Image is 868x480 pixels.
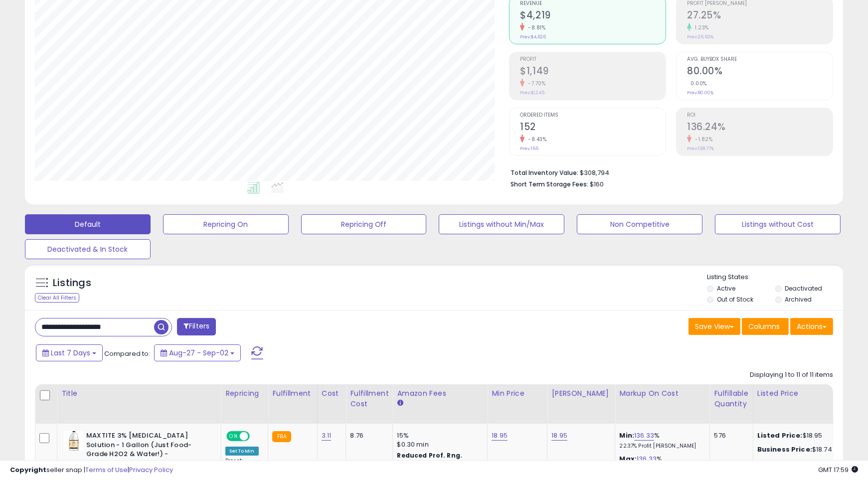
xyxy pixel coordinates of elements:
[10,465,46,475] strong: Copyright
[520,57,666,62] span: Profit
[687,1,833,6] span: Profit [PERSON_NAME]
[790,318,833,335] button: Actions
[397,399,403,408] small: Amazon Fees.
[687,90,713,96] small: Prev: 80.00%
[524,136,546,143] small: -8.43%
[742,318,789,335] button: Columns
[397,388,483,399] div: Amazon Fees
[25,214,151,234] button: Default
[717,295,753,304] label: Out of Stock
[687,121,833,135] h2: 136.24%
[511,166,826,178] li: $308,794
[272,431,291,442] small: FBA
[590,179,604,189] span: $160
[619,431,702,450] div: %
[757,445,812,454] b: Business Price:
[687,113,833,118] span: ROI
[692,136,712,143] small: -1.82%
[350,431,385,440] div: 8.76
[177,318,216,335] button: Filters
[129,465,173,475] a: Privacy Policy
[634,431,654,441] a: 136.33
[10,466,173,475] div: seller snap | |
[520,121,666,135] h2: 152
[619,388,705,399] div: Markup on Cost
[61,388,217,399] div: Title
[439,214,564,234] button: Listings without Min/Max
[520,113,666,118] span: Ordered Items
[492,388,543,399] div: Min Price
[687,80,707,87] small: 0.00%
[619,431,634,440] b: Min:
[715,214,841,234] button: Listings without Cost
[169,348,228,358] span: Aug-27 - Sep-02
[687,34,713,40] small: Prev: 26.92%
[577,214,702,234] button: Non Competitive
[687,65,833,79] h2: 80.00%
[757,431,840,440] div: $18.95
[748,321,780,331] span: Columns
[25,239,151,259] button: Deactivated & In Stock
[757,445,840,454] div: $18.74
[227,432,240,441] span: ON
[524,24,545,31] small: -8.81%
[785,295,812,304] label: Archived
[520,65,666,79] h2: $1,149
[520,1,666,6] span: Revenue
[785,284,823,293] label: Deactivated
[272,388,313,399] div: Fulfillment
[104,349,150,358] span: Compared to:
[551,388,611,399] div: [PERSON_NAME]
[687,146,714,152] small: Prev: 138.77%
[511,180,588,188] b: Short Term Storage Fees:
[248,432,264,441] span: OFF
[520,9,666,23] h2: $4,219
[615,384,710,424] th: The percentage added to the cost of goods (COGS) that forms the calculator for Min & Max prices.
[492,431,508,441] a: 18.95
[397,440,480,449] div: $0.30 min
[750,370,833,380] div: Displaying 1 to 11 of 11 items
[520,146,538,152] small: Prev: 166
[53,276,91,290] h5: Listings
[687,9,833,23] h2: 27.25%
[707,273,843,282] p: Listing States:
[154,344,241,361] button: Aug-27 - Sep-02
[524,80,545,87] small: -7.70%
[322,431,332,441] a: 3.11
[301,214,427,234] button: Repricing Off
[520,34,546,40] small: Prev: $4,626
[689,318,740,335] button: Save View
[350,388,388,409] div: Fulfillment Cost
[225,388,264,399] div: Repricing
[551,431,567,441] a: 18.95
[397,431,480,440] div: 15%
[64,431,84,451] img: 411LkBG68+L._SL40_.jpg
[757,431,803,440] b: Listed Price:
[757,388,844,399] div: Listed Price
[714,431,745,440] div: 576
[322,388,342,399] div: Cost
[717,284,735,293] label: Active
[85,465,128,475] a: Terms of Use
[692,24,709,31] small: 1.23%
[36,344,103,361] button: Last 7 Days
[511,168,578,177] b: Total Inventory Value:
[51,348,90,358] span: Last 7 Days
[520,90,544,96] small: Prev: $1,245
[687,57,833,62] span: Avg. Buybox Share
[714,388,748,409] div: Fulfillable Quantity
[225,447,259,456] div: Set To Min
[818,465,858,475] span: 2025-09-10 17:59 GMT
[163,214,289,234] button: Repricing On
[35,293,79,303] div: Clear All Filters
[619,443,702,450] p: 22.37% Profit [PERSON_NAME]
